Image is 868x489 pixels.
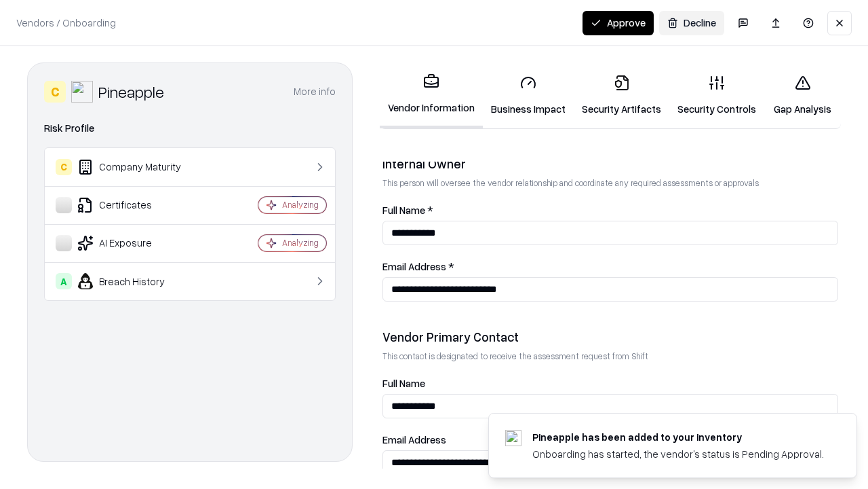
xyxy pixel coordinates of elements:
[44,81,66,103] div: C
[382,177,838,189] p: This person will oversee the vendor relationship and coordinate any required assessments or appro...
[382,378,838,388] label: Full Name
[56,273,218,289] div: Breach History
[382,435,838,445] label: Email Address
[483,64,574,127] a: Business Impact
[56,159,72,175] div: C
[382,205,838,215] label: Full Name *
[282,237,319,249] div: Analyzing
[71,81,93,103] img: Pineapple
[764,64,841,127] a: Gap Analysis
[583,11,654,35] button: Approve
[574,64,669,127] a: Security Artifacts
[56,197,218,213] div: Certificates
[659,11,724,35] button: Decline
[44,120,336,137] div: Risk Profile
[98,81,164,103] div: Pineapple
[532,430,824,444] div: Pineapple has been added to your inventory
[382,156,838,172] div: Internal Owner
[380,62,483,128] a: Vendor Information
[16,16,116,30] p: Vendors / Onboarding
[669,64,764,127] a: Security Controls
[382,350,838,362] p: This contact is designated to receive the assessment request from Shift
[505,430,521,446] img: pineappleenergy.com
[56,235,218,251] div: AI Exposure
[282,199,319,211] div: Analyzing
[56,273,72,289] div: A
[532,447,824,461] div: Onboarding has started, the vendor's status is Pending Approval.
[382,261,838,272] label: Email Address *
[294,79,336,104] button: More info
[56,159,218,175] div: Company Maturity
[382,329,838,345] div: Vendor Primary Contact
